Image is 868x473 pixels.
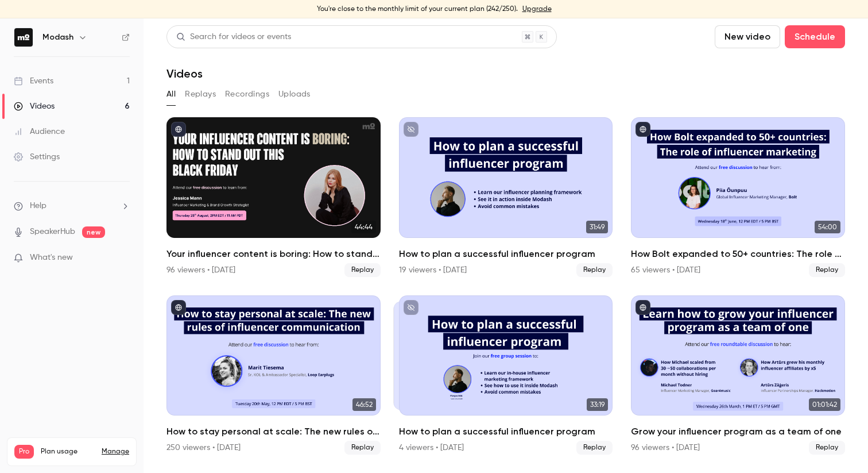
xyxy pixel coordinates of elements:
iframe: Noticeable Trigger [116,253,130,263]
a: 46:52How to stay personal at scale: The new rules of influencer communication250 viewers • [DATE]... [166,295,381,455]
div: 19 viewers • [DATE] [399,264,467,276]
h2: How to plan a successful influencer program [399,425,613,439]
a: Manage [102,447,129,456]
span: Replay [576,263,613,277]
li: How to plan a successful influencer program [399,295,613,455]
h1: Videos [166,67,203,80]
button: published [635,300,650,315]
span: Plan usage [41,447,95,456]
div: Events [14,75,53,87]
section: Videos [166,25,845,466]
div: 65 viewers • [DATE] [631,264,700,276]
img: Modash [14,28,33,47]
div: Audience [14,126,65,137]
li: How to stay personal at scale: The new rules of influencer communication [166,295,381,455]
h2: Grow your influencer program as a team of one [631,425,845,439]
button: Recordings [225,85,269,103]
a: 54:00How Bolt expanded to 50+ countries: The role of influencer marketing65 viewers • [DATE]Replay [631,117,845,277]
button: Replays [185,85,216,103]
div: 96 viewers • [DATE] [631,442,700,453]
span: Replay [809,263,845,277]
button: published [171,300,186,315]
button: Uploads [278,85,311,103]
h6: Modash [42,32,73,43]
a: 01:01:42Grow your influencer program as a team of one96 viewers • [DATE]Replay [631,295,845,455]
span: 01:01:42 [809,398,840,411]
span: Help [30,200,46,212]
button: unpublished [404,122,418,137]
a: Upgrade [522,5,552,14]
li: How to plan a successful influencer program [399,117,613,277]
li: Grow your influencer program as a team of one [631,295,845,455]
span: 31:49 [586,221,608,233]
a: SpeakerHub [30,226,75,238]
span: Pro [14,445,34,459]
ul: Videos [166,117,845,455]
div: 96 viewers • [DATE] [166,264,235,276]
li: help-dropdown-opener [14,200,130,212]
h2: How to stay personal at scale: The new rules of influencer communication [166,425,381,439]
button: unpublished [404,300,418,315]
span: new [82,226,105,238]
span: What's new [30,252,73,264]
h2: How Bolt expanded to 50+ countries: The role of influencer marketing [631,247,845,261]
h2: How to plan a successful influencer program [399,247,613,261]
button: published [171,122,186,137]
span: 54:00 [815,221,840,233]
button: Schedule [785,25,845,48]
span: 44:44 [351,221,376,233]
div: Search for videos or events [176,31,291,43]
div: 250 viewers • [DATE] [166,442,241,453]
span: Replay [809,441,845,455]
span: 46:52 [352,398,376,411]
a: 44:44Your influencer content is boring: How to stand out this [DATE][DATE]96 viewers • [DATE]Replay [166,117,381,277]
span: Replay [344,441,381,455]
li: How Bolt expanded to 50+ countries: The role of influencer marketing [631,117,845,277]
li: Your influencer content is boring: How to stand out this Black Friday [166,117,381,277]
span: Replay [576,441,613,455]
div: Videos [14,101,55,112]
span: 33:19 [587,398,608,411]
h2: Your influencer content is boring: How to stand out this [DATE][DATE] [166,247,381,261]
button: New video [715,25,780,48]
button: All [166,85,176,103]
button: published [635,122,650,137]
div: 4 viewers • [DATE] [399,442,464,453]
div: Settings [14,151,60,163]
a: 33:1933:19How to plan a successful influencer program4 viewers • [DATE]Replay [399,295,613,455]
a: 31:49How to plan a successful influencer program19 viewers • [DATE]Replay [399,117,613,277]
span: Replay [344,263,381,277]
